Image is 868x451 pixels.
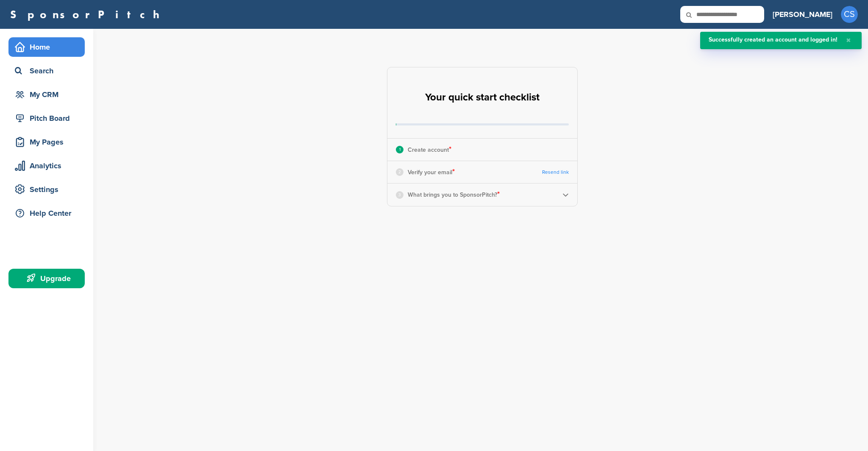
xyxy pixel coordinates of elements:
[8,269,85,288] a: Upgrade
[13,134,85,150] div: My Pages
[8,132,85,152] a: My Pages
[773,5,832,24] a: [PERSON_NAME]
[425,88,540,107] h2: Your quick start checklist
[8,109,85,128] a: Pitch Board
[8,61,85,81] a: Search
[8,156,85,175] a: Analytics
[396,168,403,176] div: 2
[13,158,85,173] div: Analytics
[408,167,455,178] p: Verify your email
[8,203,85,223] a: Help Center
[13,111,85,126] div: Pitch Board
[396,146,403,153] div: 1
[10,9,165,20] a: SponsorPitch
[844,37,853,44] button: Close
[396,191,403,199] div: 3
[408,189,500,200] p: What brings you to SponsorPitch?
[13,271,85,286] div: Upgrade
[8,180,85,199] a: Settings
[408,144,451,155] p: Create account
[13,63,85,78] div: Search
[542,169,569,175] a: Resend link
[841,6,858,23] span: CS
[13,87,85,102] div: My CRM
[562,192,569,198] img: Checklist arrow 2
[13,39,85,55] div: Home
[8,37,85,57] a: Home
[773,8,832,20] h3: [PERSON_NAME]
[13,206,85,221] div: Help Center
[13,182,85,197] div: Settings
[709,37,837,43] div: Successfully created an account and logged in!
[8,85,85,104] a: My CRM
